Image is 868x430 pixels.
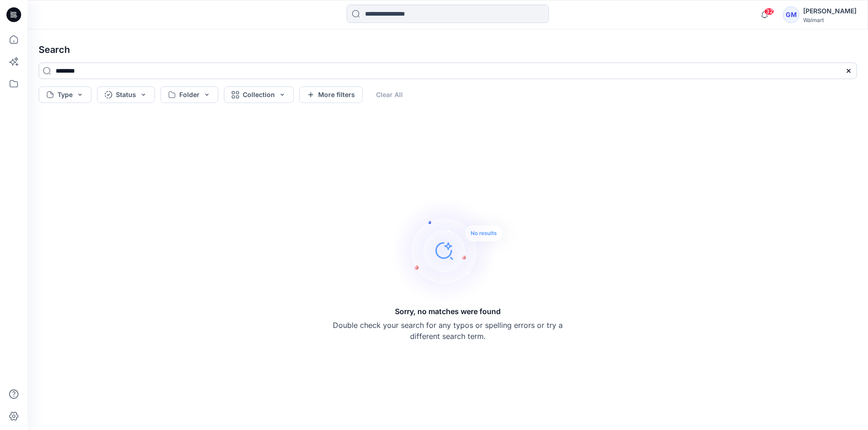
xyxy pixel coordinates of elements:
[395,306,501,317] h5: Sorry, no matches were found
[803,17,857,23] div: Walmart
[39,86,91,103] button: Type
[31,37,864,63] h4: Search
[97,86,155,103] button: Status
[764,8,774,15] span: 32
[224,86,294,103] button: Collection
[783,6,799,23] div: GM
[299,86,363,103] button: More filters
[160,86,218,103] button: Folder
[391,195,520,306] img: Sorry, no matches were found
[803,6,857,17] div: [PERSON_NAME]
[333,320,563,342] p: Double check your search for any typos or spelling errors or try a different search term.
